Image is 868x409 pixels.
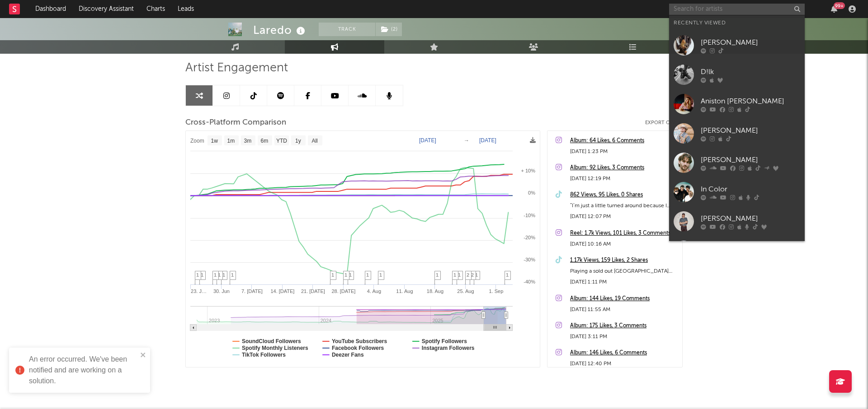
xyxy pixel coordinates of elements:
[453,272,456,278] span: 1
[427,288,443,294] text: 18. Aug
[570,266,678,277] div: Playing a sold out [GEOGRAPHIC_DATA] show wasn’t exactly something we thought we’d do this year, ...
[701,96,800,107] div: Aniston [PERSON_NAME]
[524,279,535,284] text: -40%
[471,272,474,278] span: 2
[261,138,269,144] text: 6m
[331,288,355,294] text: 28. [DATE]
[669,207,805,236] a: [PERSON_NAME]
[344,272,347,278] span: 1
[570,277,678,288] div: [DATE] 1:11 PM
[190,138,204,144] text: Zoom
[701,213,800,224] div: [PERSON_NAME]
[479,137,496,144] text: [DATE]
[376,23,402,36] button: (2)
[331,272,334,278] span: 1
[669,89,805,119] a: Aniston [PERSON_NAME]
[422,338,467,344] text: Spotify Followers
[29,354,137,386] div: An error occurred. We've been notified and are working on a solution.
[570,321,678,331] a: Album: 175 Likes, 3 Comments
[191,288,207,294] text: 23. J…
[570,293,678,304] a: Album: 144 Likes, 19 Comments
[521,168,536,173] text: + 10%
[276,138,287,144] text: YTD
[201,272,203,278] span: 1
[422,345,475,351] text: Instagram Followers
[701,154,800,165] div: [PERSON_NAME]
[570,211,678,222] div: [DATE] 12:07 PM
[570,239,678,250] div: [DATE] 10:16 AM
[524,235,535,240] text: -20%
[506,272,509,278] span: 1
[834,2,845,9] div: 99 +
[489,288,504,294] text: 1. Sep
[319,23,375,36] button: Track
[467,272,469,278] span: 2
[367,288,381,294] text: 4. Aug
[570,358,678,369] div: [DATE] 12:40 PM
[379,272,382,278] span: 1
[349,272,352,278] span: 1
[701,66,800,77] div: D!lk
[242,352,286,358] text: TikTok Followers
[332,352,364,358] text: Deezer Fans
[570,228,678,239] a: Reel: 1.7k Views, 101 Likes, 3 Comments
[231,272,234,278] span: 1
[253,23,307,37] div: Laredo
[701,184,800,195] div: In Color
[222,272,225,278] span: 1
[570,163,678,173] a: Album: 92 Likes, 3 Comments
[570,173,678,184] div: [DATE] 12:19 PM
[669,148,805,177] a: [PERSON_NAME]
[457,288,474,294] text: 25. Aug
[270,288,294,294] text: 14. [DATE]
[211,138,218,144] text: 1w
[570,348,678,358] a: Album: 146 Likes, 6 Comments
[241,288,263,294] text: 7. [DATE]
[570,200,678,211] div: “I’m just a little turned around because I could have sworn I was a sentient human, but it’s chil...
[669,177,805,207] a: In Color
[570,255,678,266] a: 1.17k Views, 159 Likes, 2 Shares
[701,37,800,48] div: [PERSON_NAME]
[669,119,805,148] a: [PERSON_NAME]
[366,272,369,278] span: 1
[196,272,199,278] span: 1
[570,304,678,315] div: [DATE] 11:55 AM
[458,272,461,278] span: 1
[831,5,837,13] button: 99+
[244,138,252,144] text: 3m
[464,137,469,144] text: →
[396,288,413,294] text: 11. Aug
[185,117,286,128] span: Cross-Platform Comparison
[570,146,678,157] div: [DATE] 1:23 PM
[524,257,535,262] text: -30%
[475,272,478,278] span: 1
[570,135,678,146] a: Album: 64 Likes, 6 Comments
[375,23,402,36] span: ( 2 )
[332,338,387,344] text: YouTube Subscribers
[419,137,436,144] text: [DATE]
[242,338,301,344] text: SoundCloud Followers
[311,138,317,144] text: All
[301,288,325,294] text: 21. [DATE]
[528,190,535,195] text: 0%
[332,345,384,351] text: Facebook Followers
[570,331,678,342] div: [DATE] 3:11 PM
[669,60,805,89] a: D!lk
[570,190,678,200] a: 862 Views, 95 Likes, 0 Shares
[524,213,535,218] text: -10%
[436,272,439,278] span: 1
[140,351,146,360] button: close
[669,236,805,265] a: [PERSON_NAME]
[295,138,301,144] text: 1y
[669,4,805,15] input: Search for artists
[701,125,800,136] div: [PERSON_NAME]
[242,345,308,351] text: Spotify Monthly Listeners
